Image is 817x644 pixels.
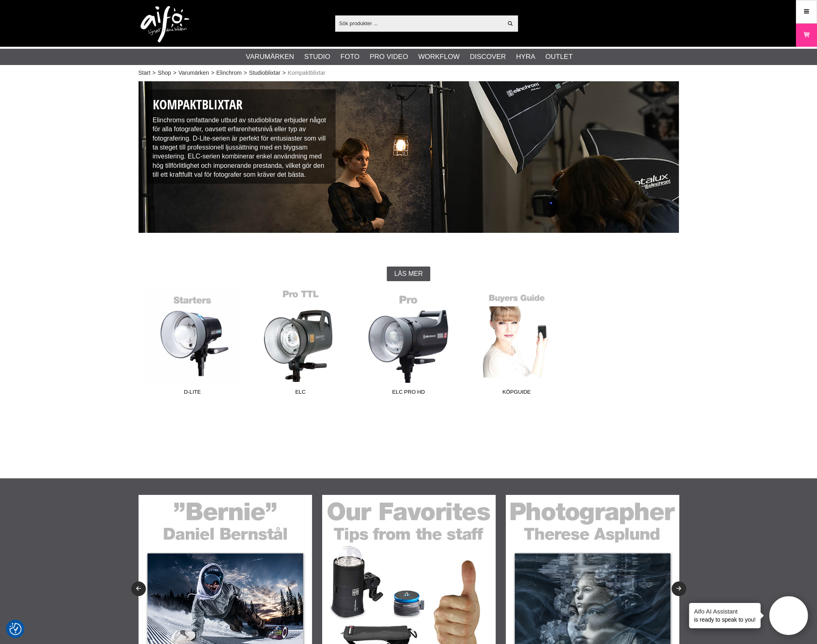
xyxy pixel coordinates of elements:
span: D-Lite [139,388,247,399]
a: Pro Video [370,52,408,62]
a: Elinchrom [217,69,242,77]
a: Workflow [418,52,459,62]
button: Samtyckesinställningar [9,622,22,636]
span: > [282,69,286,77]
a: Studio [304,52,330,62]
a: ELC [247,289,355,399]
h2: Studioblixtar för professionella fotostudios, In-house produktion och hemmastudio [139,247,679,258]
span: Köpguide [463,388,571,399]
span: > [152,69,156,77]
span: ELC Pro HD [355,388,463,399]
button: Previous [131,581,146,596]
a: Hyra [516,52,535,62]
button: Next [672,581,686,596]
a: D-Lite [139,289,247,399]
img: Revisit consent button [9,623,22,635]
a: Varumärken [178,69,209,77]
input: Sök produkter ... [335,17,503,29]
a: Foto [340,52,360,62]
a: Studioblixtar [249,69,280,77]
a: Start [139,69,151,77]
span: > [244,69,247,77]
span: Läs mer [394,270,423,278]
span: > [173,69,176,77]
a: Varumärken [246,52,294,62]
a: ELC Pro HD [355,289,463,399]
img: logo.png [141,6,189,43]
div: Elinchroms omfattande utbud av studioblixtar erbjuder något för alla fotografer, oavsett erfarenh... [147,89,336,184]
a: Shop [158,69,171,77]
img: Kompaktblixtar Elinchrom [139,81,679,233]
a: Köpguide [463,289,571,399]
a: Outlet [545,52,572,62]
a: Discover [470,52,506,62]
span: Kompaktblixtar [288,69,325,77]
h1: Kompaktblixtar [153,95,330,114]
span: > [211,69,214,77]
h4: Aifo AI Assistant [694,607,756,616]
span: ELC [247,388,355,399]
div: is ready to speak to you! [689,603,761,628]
